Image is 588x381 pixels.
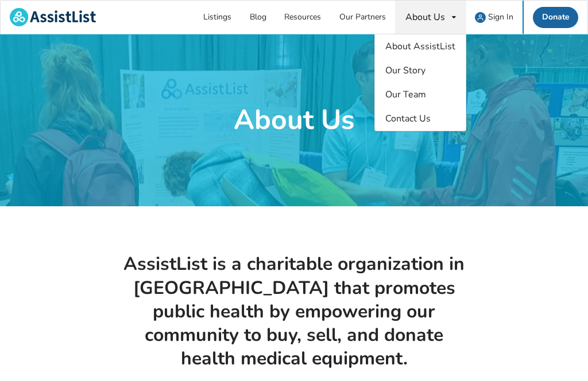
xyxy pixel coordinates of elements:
a: user icon Sign In [466,1,523,34]
a: Our Partners [330,1,395,34]
a: Donate [533,7,579,28]
a: Blog [241,1,276,34]
span: Sign In [488,11,513,22]
span: About AssistList [385,40,455,53]
img: assistlist-logo [10,8,96,26]
a: Listings [195,1,241,34]
h1: About Us [234,103,354,139]
img: user icon [475,12,486,23]
h1: AssistList is a charitable organization in [GEOGRAPHIC_DATA] that promotes public health by empow... [118,252,470,370]
span: Our Story [385,64,425,77]
span: Our Team [385,88,426,101]
a: Resources [276,1,331,34]
div: About Us [405,13,445,22]
span: Contact Us [385,112,431,125]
